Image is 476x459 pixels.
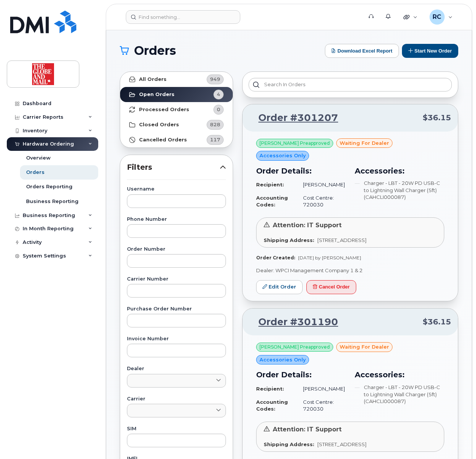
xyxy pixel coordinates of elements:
[139,107,189,113] strong: Processed Orders
[256,369,346,380] h3: Order Details:
[260,344,330,350] span: [PERSON_NAME] Preapproved
[120,72,233,87] a: All Orders949
[256,386,284,392] strong: Recipient:
[273,426,342,433] span: Attention: IT Support
[139,122,179,128] strong: Closed Orders
[273,222,342,229] span: Attention: IT Support
[127,307,226,312] label: Purchase Order Number
[340,343,389,350] span: waiting for dealer
[423,112,451,123] span: $36.15
[139,76,167,82] strong: All Orders
[127,277,226,282] label: Carrier Number
[249,111,338,125] a: Order #301207
[317,441,366,447] span: [STREET_ADDRESS]
[355,165,444,177] h3: Accessories:
[127,366,226,371] label: Dealer
[256,267,444,274] p: Dealer: WPCI Management Company 1 & 2
[423,316,451,327] span: $36.15
[249,315,338,329] a: Order #301190
[296,395,346,416] td: Cost Centre: 720030
[127,426,226,431] label: SIM
[256,280,303,294] a: Edit Order
[296,382,346,395] td: [PERSON_NAME]
[355,180,444,201] li: Charger - LBT - 20W PD USB-C to Lightning Wall Charger (5ft) (CAHCLI000087)
[402,44,458,58] button: Start New Order
[217,91,220,98] span: 4
[256,181,284,188] strong: Recipient:
[210,76,220,83] span: 949
[317,237,366,243] span: [STREET_ADDRESS]
[127,397,226,402] label: Carrier
[264,441,314,447] strong: Shipping Address:
[217,106,220,113] span: 0
[306,280,356,294] button: Cancel Order
[120,102,233,117] a: Processed Orders0
[355,384,444,405] li: Charger - LBT - 20W PD USB-C to Lightning Wall Charger (5ft) (CAHCLI000087)
[256,255,295,261] strong: Order Created:
[139,137,187,143] strong: Cancelled Orders
[127,187,226,192] label: Username
[264,237,314,243] strong: Shipping Address:
[256,399,288,412] strong: Accounting Codes:
[127,336,226,341] label: Invoice Number
[260,152,306,159] span: Accessories Only
[139,91,175,98] strong: Open Orders
[325,44,399,58] button: Download Excel Report
[210,136,220,143] span: 117
[296,191,346,211] td: Cost Centre: 720030
[340,140,389,147] span: waiting for dealer
[120,87,233,102] a: Open Orders4
[260,356,306,363] span: Accessories Only
[296,178,346,191] td: [PERSON_NAME]
[210,121,220,128] span: 828
[355,369,444,380] h3: Accessories:
[127,247,226,252] label: Order Number
[127,217,226,222] label: Phone Number
[256,195,288,208] strong: Accounting Codes:
[298,255,361,261] span: [DATE] by [PERSON_NAME]
[127,162,220,173] span: Filters
[120,117,233,132] a: Closed Orders828
[249,78,452,91] input: Search in orders
[256,165,346,177] h3: Order Details:
[120,132,233,147] a: Cancelled Orders117
[260,140,330,147] span: [PERSON_NAME] Preapproved
[134,45,176,56] span: Orders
